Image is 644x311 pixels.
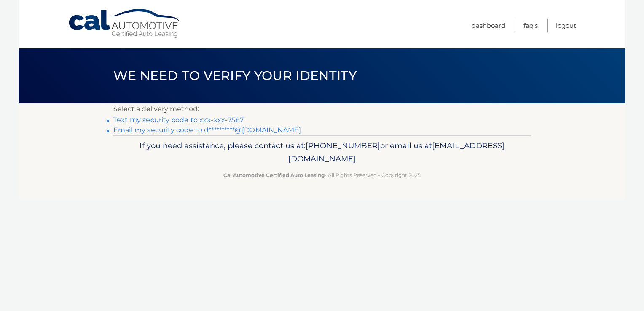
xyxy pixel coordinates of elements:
[113,116,244,124] a: Text my security code to xxx-xxx-7587
[119,171,525,180] p: - All Rights Reserved - Copyright 2025
[306,141,380,150] span: [PHONE_NUMBER]
[113,103,531,115] p: Select a delivery method:
[472,19,505,32] a: Dashboard
[68,8,182,38] a: Cal Automotive
[119,139,525,166] p: If you need assistance, please contact us at: or email us at
[556,19,576,32] a: Logout
[223,172,325,178] strong: Cal Automotive Certified Auto Leasing
[523,19,538,32] a: FAQ's
[113,68,357,83] span: We need to verify your identity
[113,126,301,134] a: Email my security code to d**********@[DOMAIN_NAME]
